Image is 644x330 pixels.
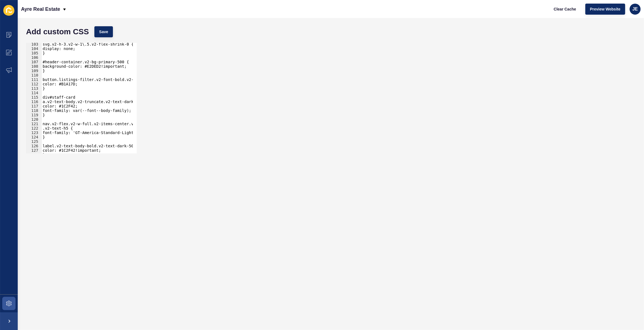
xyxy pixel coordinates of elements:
div: 115 [26,95,42,99]
div: 107 [26,60,42,64]
div: 103 [26,42,42,46]
p: Ayre Real Estate [21,2,60,16]
span: Save [99,29,108,35]
div: 110 [26,73,42,77]
div: 106 [26,55,42,60]
h1: Add custom CSS [26,29,89,35]
div: 125 [26,139,42,144]
div: 122 [26,126,42,130]
div: 123 [26,130,42,135]
button: Save [94,26,113,37]
div: 118 [26,108,42,113]
div: 117 [26,104,42,108]
div: 109 [26,69,42,73]
div: 114 [26,91,42,95]
div: 127 [26,148,42,153]
span: Preview Website [590,6,620,12]
div: 108 [26,64,42,69]
div: 105 [26,51,42,55]
div: 116 [26,99,42,104]
div: 126 [26,144,42,148]
div: 113 [26,86,42,91]
button: Preview Website [585,4,625,15]
div: 121 [26,122,42,126]
span: JE [632,6,638,12]
div: 128 [26,153,42,157]
div: 120 [26,117,42,122]
div: 104 [26,46,42,51]
div: 111 [26,77,42,82]
div: 124 [26,135,42,139]
span: Clear Cache [554,6,576,12]
div: 119 [26,113,42,117]
div: 112 [26,82,42,86]
button: Clear Cache [549,4,581,15]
